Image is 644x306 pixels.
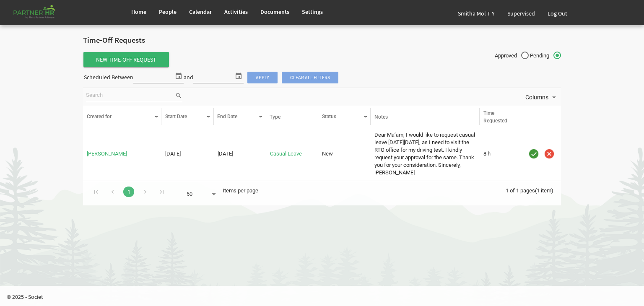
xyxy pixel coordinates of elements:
[189,8,212,16] span: Calendar
[452,2,501,25] a: Smitha Mol T Y
[7,293,644,301] p: © 2025 - Societ
[541,2,574,25] a: Log Out
[535,187,553,194] span: (1 item)
[495,52,529,60] span: Approved
[501,2,541,25] a: Supervised
[223,187,258,194] span: Items per page
[87,150,127,157] a: [PERSON_NAME]
[87,114,112,119] span: Created for
[260,8,289,16] span: Documents
[543,148,556,160] img: cancel.png
[480,130,523,179] td: 8 h is template cell column header Time Requested
[483,110,507,124] span: Time Requested
[156,185,167,197] div: Go to last page
[524,88,560,106] div: Columns
[91,185,102,197] div: Go to first page
[266,130,319,179] td: Casual Leave is template cell column header Type
[84,88,184,106] div: Search
[83,130,161,179] td: Jasaswini Samanta is template cell column header Created for
[247,72,278,83] span: Apply
[523,130,561,179] td: is template cell column header
[159,8,177,16] span: People
[270,150,302,157] a: Casual Leave
[165,114,187,119] span: Start Date
[525,92,549,103] span: Columns
[83,52,169,67] span: New Time-Off Request
[161,130,214,179] td: 9/11/2025 column header Start Date
[302,8,323,16] span: Settings
[318,130,371,179] td: New column header Status
[506,187,535,194] span: 1 of 1 pages
[374,114,388,120] span: Notes
[322,114,336,119] span: Status
[527,148,540,160] img: approve.png
[524,92,560,103] button: Columns
[175,91,182,100] span: search
[83,70,339,85] div: Scheduled Between and
[270,114,280,120] span: Type
[234,70,244,81] span: select
[224,8,248,16] span: Activities
[86,89,175,102] input: Search
[140,185,151,197] div: Go to next page
[543,147,556,161] div: Cancel Time-Off Request
[83,36,561,45] h2: Time-Off Requests
[107,185,118,197] div: Go to previous page
[530,52,561,60] span: Pending
[282,72,338,83] span: Clear all filters
[217,114,237,119] span: End Date
[214,130,266,179] td: 9/11/2025 column header End Date
[507,10,535,17] span: Supervised
[527,147,540,161] div: Approve Time-Off Request
[131,8,146,16] span: Home
[174,70,184,81] span: select
[123,187,134,197] a: Goto Page 1
[506,181,561,199] div: 1 of 1 pages (1 item)
[371,130,480,179] td: Dear Ma’am, I would like to request casual leave on Thursday, 11th September, as I need to visit ...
